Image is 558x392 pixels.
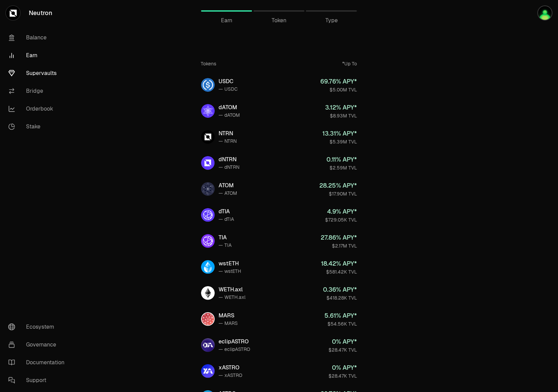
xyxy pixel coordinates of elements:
img: ATOM [201,182,215,196]
div: $5.39M TVL [323,138,357,145]
div: MARS [219,312,238,320]
div: *Up To [343,60,357,67]
div: — NTRN [219,138,237,144]
div: ATOM [219,181,237,190]
a: ATOMATOM— ATOM28.25% APY*$17.90M TVL [196,177,363,201]
div: $2.17M TVL [321,242,357,249]
a: dATOMdATOM— dATOM3.12% APY*$8.93M TVL [196,99,363,123]
div: 5.61 % APY* [325,311,357,320]
div: 0 % APY* [329,337,357,346]
div: WETH.axl [219,286,246,294]
div: $28.47K TVL [329,346,357,353]
a: USDCUSDC— USDC69.76% APY*$5.00M TVL [196,73,363,97]
div: dTIA [219,207,234,216]
a: Earn [201,3,252,19]
div: — dNTRN [219,164,240,170]
div: $581.42K TVL [321,268,357,275]
div: 13.31 % APY* [323,129,357,138]
div: 0.36 % APY* [323,285,357,294]
a: dTIAdTIA— dTIA4.9% APY*$729.05K TVL [196,203,363,227]
div: $17.90M TVL [320,190,357,197]
img: USDC [201,78,215,92]
a: MARSMARS— MARS5.61% APY*$54.56K TVL [196,307,363,331]
div: xASTRO [219,364,243,372]
div: 3.12 % APY* [325,103,357,112]
a: Support [3,371,74,389]
div: $54.56K TVL [325,320,357,327]
img: Jay Keplr [537,5,553,21]
div: $8.93M TVL [325,112,357,119]
div: — dTIA [219,216,234,223]
div: — dATOM [219,112,240,118]
img: dATOM [201,104,215,118]
a: Orderbook [3,100,74,118]
img: dTIA [201,208,215,222]
div: 27.86 % APY* [321,233,357,242]
div: TIA [219,233,232,242]
div: $729.05K TVL [325,216,357,223]
div: $418.28K TVL [323,294,357,301]
div: Tokens [201,60,216,67]
div: 0 % APY* [329,363,357,372]
div: dATOM [219,103,240,112]
div: 0.11 % APY* [327,155,357,164]
a: NTRNNTRN— NTRN13.31% APY*$5.39M TVL [196,125,363,149]
div: USDC [219,77,238,86]
div: $5.00M TVL [321,86,357,93]
div: 69.76 % APY* [321,77,357,86]
a: dNTRNdNTRN— dNTRN0.11% APY*$2.59M TVL [196,151,363,175]
span: Token [272,16,286,25]
a: xASTROxASTRO— xASTRO0% APY*$28.47K TVL [196,359,363,383]
a: Stake [3,118,74,136]
img: wstETH [201,260,215,274]
a: Documentation [3,354,74,371]
div: — WETH.axl [219,294,246,301]
img: xASTRO [201,364,215,378]
div: — eclipASTRO [219,346,250,353]
div: — xASTRO [219,372,243,379]
img: TIA [201,234,215,248]
div: $2.59M TVL [327,164,357,171]
div: NTRN [219,129,237,138]
a: Earn [3,47,74,64]
div: 18.42 % APY* [321,259,357,268]
div: — wstETH [219,268,241,275]
div: dNTRN [219,155,240,164]
a: Supervaults [3,64,74,82]
a: Bridge [3,82,74,100]
img: MARS [201,312,215,326]
div: wstETH [219,260,241,268]
a: WETH.axlWETH.axl— WETH.axl0.36% APY*$418.28K TVL [196,281,363,305]
div: — USDC [219,86,238,92]
img: NTRN [201,130,215,144]
img: dNTRN [201,156,215,170]
div: 28.25 % APY* [320,181,357,190]
span: Earn [221,16,232,25]
div: $28.47K TVL [329,372,357,379]
a: wstETHwstETH— wstETH18.42% APY*$581.42K TVL [196,255,363,279]
img: WETH.axl [201,286,215,300]
div: — ATOM [219,190,237,197]
div: — TIA [219,242,232,249]
img: eclipASTRO [201,338,215,352]
a: Governance [3,336,74,354]
span: Type [325,16,338,25]
a: TIATIA— TIA27.86% APY*$2.17M TVL [196,229,363,253]
div: eclipASTRO [219,338,250,346]
div: — MARS [219,320,238,327]
a: Balance [3,29,74,47]
a: Ecosystem [3,318,74,336]
a: eclipASTROeclipASTRO— eclipASTRO0% APY*$28.47K TVL [196,333,363,357]
div: 4.9 % APY* [325,207,357,216]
